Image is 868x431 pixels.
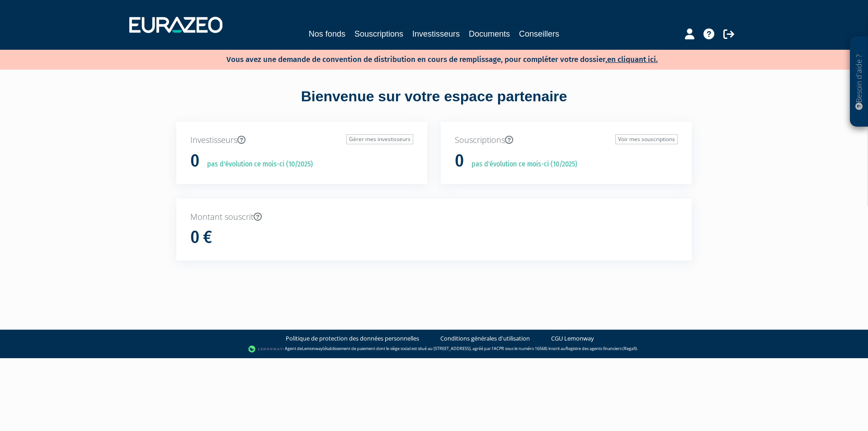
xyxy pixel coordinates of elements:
p: Besoin d'aide ? [854,41,864,123]
p: Souscriptions [455,134,678,146]
a: CGU Lemonway [551,334,594,343]
p: pas d'évolution ce mois-ci (10/2025) [201,159,313,170]
h1: 0 [190,152,199,171]
a: Souscriptions [354,28,403,40]
img: 1732889491-logotype_eurazeo_blanc_rvb.png [129,17,222,33]
h1: 0 € [190,228,212,247]
p: Montant souscrit [190,211,678,223]
p: Vous avez une demande de convention de distribution en cours de remplissage, pour compléter votre... [200,52,658,65]
a: Conseillers [519,28,559,40]
a: Gérer mes investisseurs [346,134,413,144]
a: Investisseurs [412,28,460,40]
a: en cliquant ici. [607,55,658,64]
img: logo-lemonway.png [248,345,283,354]
p: pas d'évolution ce mois-ci (10/2025) [465,159,577,170]
div: - Agent de (établissement de paiement dont le siège social est situé au [STREET_ADDRESS], agréé p... [9,345,859,354]
p: Investisseurs [190,134,413,146]
div: Bienvenue sur votre espace partenaire [170,86,698,122]
a: Lemonway [302,346,323,352]
a: Voir mes souscriptions [615,134,678,144]
a: Registre des agents financiers (Regafi) [566,346,637,352]
h1: 0 [455,152,464,171]
a: Conditions générales d'utilisation [440,334,530,343]
a: Documents [469,28,510,40]
a: Nos fonds [309,28,345,40]
a: Politique de protection des données personnelles [286,334,419,343]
